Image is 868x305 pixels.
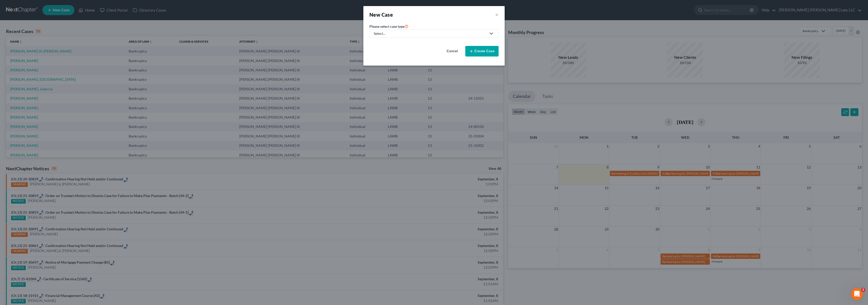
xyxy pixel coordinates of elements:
iframe: Intercom live chat [851,288,863,300]
span: Please select case type [369,24,404,29]
span: 2 [861,288,865,292]
button: × [495,11,499,18]
strong: New Case [369,12,393,18]
button: Create Case [465,46,499,57]
button: Cancel [441,46,463,56]
div: Select... [374,31,486,36]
